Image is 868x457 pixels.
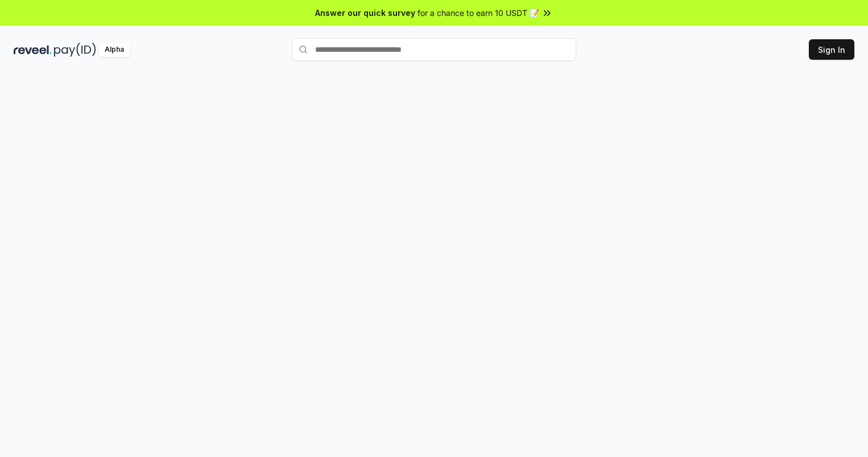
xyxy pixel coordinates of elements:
button: Sign In [809,39,854,60]
div: Alpha [98,43,130,57]
img: pay_id [54,43,96,57]
span: Answer our quick survey [315,7,415,19]
span: for a chance to earn 10 USDT 📝 [418,7,539,19]
img: reveel_dark [14,43,52,57]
